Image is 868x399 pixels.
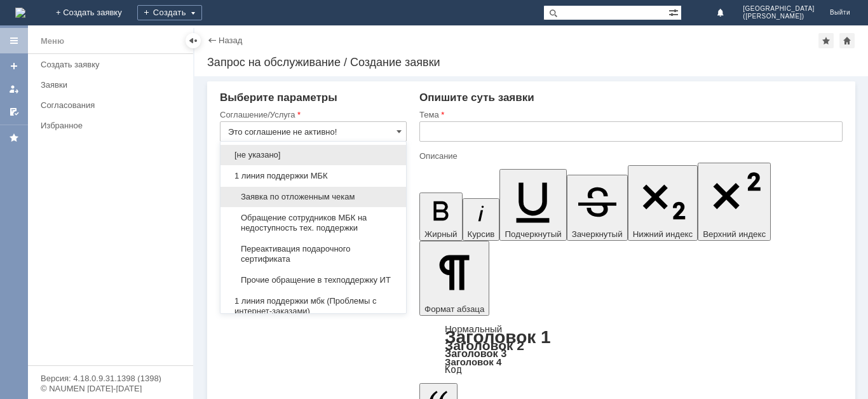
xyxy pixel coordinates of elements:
[207,56,855,69] div: Запрос на обслуживание / Создание заявки
[633,229,693,239] span: Нижний индекс
[4,79,24,99] a: Мои заявки
[419,325,843,374] div: Формат абзаца
[818,33,834,48] div: Добавить в избранное
[15,8,25,18] img: logo
[41,100,186,110] div: Согласования
[41,60,186,69] div: Создать заявку
[445,338,524,353] a: Заголовок 2
[228,244,398,264] span: Переактивация подарочного сертификата
[419,111,840,119] div: Тема
[41,374,180,382] div: Версия: 4.18.0.9.31.1398 (1398)
[445,327,551,347] a: Заголовок 1
[703,229,766,239] span: Верхний индекс
[219,36,242,45] a: Назад
[41,384,180,393] div: © NAUMEN [DATE]-[DATE]
[41,80,186,90] div: Заявки
[228,213,398,233] span: Обращение сотрудников МБК на недоступность тех. поддержки
[445,364,462,375] a: Код
[743,13,815,20] span: ([PERSON_NAME])
[424,229,458,239] span: Жирный
[419,91,534,104] span: Опишите суть заявки
[137,5,202,20] div: Создать
[567,175,628,241] button: Зачеркнутый
[743,5,815,13] span: [GEOGRAPHIC_DATA]
[41,121,172,130] div: Избранное
[15,8,25,18] a: Перейти на домашнюю страницу
[220,91,337,104] span: Выберите параметры
[698,163,771,241] button: Верхний индекс
[228,171,398,181] span: 1 линия поддержки МБК
[445,348,506,359] a: Заголовок 3
[41,34,64,49] div: Меню
[4,102,24,122] a: Мои согласования
[628,165,698,241] button: Нижний индекс
[424,304,484,314] span: Формат абзаца
[419,152,840,160] div: Описание
[499,169,566,241] button: Подчеркнутый
[36,55,191,74] a: Создать заявку
[186,33,201,48] div: Скрыть меню
[445,356,501,367] a: Заголовок 4
[445,323,502,334] a: Нормальный
[228,296,398,316] span: 1 линия поддержки мбк (Проблемы с интернет-заказами)
[220,111,404,119] div: Соглашение/Услуга
[668,6,681,18] span: Расширенный поиск
[839,33,855,48] div: Сделать домашней страницей
[228,275,398,285] span: Прочие обращение в техподдержку ИТ
[572,229,623,239] span: Зачеркнутый
[36,95,191,115] a: Согласования
[505,229,561,239] span: Подчеркнутый
[228,150,398,160] span: [не указано]
[228,192,398,202] span: Заявка по отложенным чекам
[419,241,489,316] button: Формат абзаца
[4,56,24,76] a: Создать заявку
[419,193,463,241] button: Жирный
[36,75,191,95] a: Заявки
[463,198,500,241] button: Курсив
[468,229,495,239] span: Курсив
